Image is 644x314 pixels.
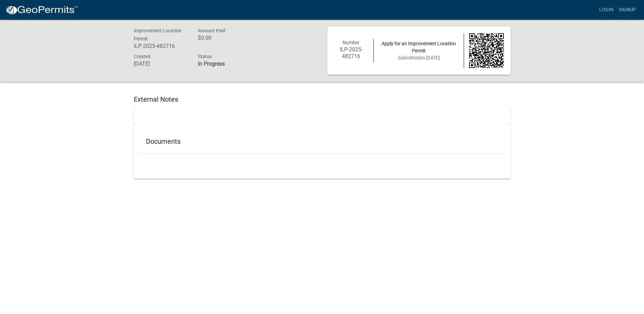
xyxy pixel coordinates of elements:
[146,137,498,145] h5: Documents
[343,40,360,45] span: Number
[382,41,456,53] span: Apply for an Improvement Location Permit
[134,54,150,59] span: Created
[198,60,225,67] strong: In Progress
[134,95,511,103] h5: External Notes
[198,35,252,41] h6: $0.00
[134,28,182,41] span: Improvement Location Permit
[134,60,188,67] h6: [DATE]
[469,33,504,68] img: QR code
[334,46,369,59] h6: ILP-2025-482716
[134,43,188,49] h6: ILP-2025-482716
[616,3,639,16] a: Signup
[398,55,440,60] span: Submitted on [DATE]
[596,3,616,16] a: Login
[198,54,212,59] span: Status
[198,28,225,33] span: Amount Paid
